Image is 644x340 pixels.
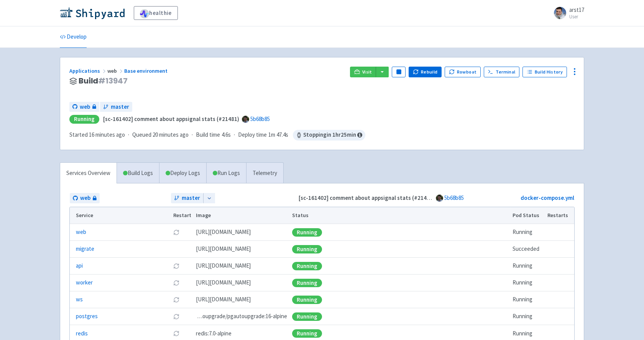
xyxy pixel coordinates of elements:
[196,278,251,287] span: [DOMAIN_NAME][URL]
[292,262,322,270] div: Running
[196,131,220,139] span: Build time
[444,194,464,201] a: 5b68b85
[98,75,127,86] span: # 13947
[445,67,481,77] button: Rowboat
[70,207,171,224] th: Service
[549,7,584,19] a: arst17 User
[60,163,117,184] a: Services Overview
[545,207,574,224] th: Restarts
[80,103,90,111] span: web
[510,241,545,258] td: Succeeded
[173,229,179,235] button: Restart pod
[79,77,127,85] span: Build
[76,262,83,270] a: api
[134,6,178,20] a: healthie
[111,103,129,111] span: master
[246,163,283,184] a: Telemetry
[522,67,567,77] a: Build History
[173,314,179,320] button: Restart pod
[293,130,365,141] span: Stopping in 1 hr 25 min
[69,67,107,74] a: Applications
[70,193,100,203] a: web
[196,295,251,304] span: [DOMAIN_NAME][URL]
[69,130,365,141] div: · · ·
[107,67,124,74] span: web
[510,258,545,275] td: Running
[153,131,189,138] time: 20 minutes ago
[510,275,545,291] td: Running
[159,163,206,184] a: Deploy Logs
[69,102,99,112] a: web
[510,308,545,325] td: Running
[292,228,322,237] div: Running
[132,131,189,138] span: Queued
[292,312,322,321] div: Running
[196,245,251,253] span: [DOMAIN_NAME][URL]
[173,280,179,286] button: Restart pod
[196,329,232,338] span: redis:7.0-alpine
[521,194,574,201] a: docker-compose.yml
[350,67,376,77] a: Visit
[76,278,93,287] a: worker
[292,245,322,253] div: Running
[173,263,179,269] button: Restart pod
[182,194,200,203] span: master
[194,207,290,224] th: Image
[100,102,132,112] a: master
[171,207,194,224] th: Restart
[292,279,322,287] div: Running
[60,7,125,19] img: Shipyard logo
[222,131,231,139] span: 4.6s
[569,14,584,19] small: User
[362,69,372,75] span: Visit
[69,131,125,138] span: Started
[196,312,287,321] span: pgautoupgrade/pgautoupgrade:16-alpine
[250,115,270,123] a: 5b68b85
[89,131,125,138] time: 16 minutes ago
[117,163,159,184] a: Build Logs
[80,194,90,203] span: web
[76,245,94,253] a: migrate
[76,329,88,338] a: redis
[299,194,435,201] strong: [sc-161402] comment about appsignal stats (#21481)
[76,295,83,304] a: ws
[60,26,87,48] a: Develop
[290,207,510,224] th: Status
[76,228,86,237] a: web
[196,262,251,270] span: [DOMAIN_NAME][URL]
[103,115,239,123] strong: [sc-161402] comment about appsignal stats (#21481)
[196,228,251,237] span: [DOMAIN_NAME][URL]
[238,131,267,139] span: Deploy time
[409,67,442,77] button: Rebuild
[292,329,322,338] div: Running
[292,296,322,304] div: Running
[206,163,246,184] a: Run Logs
[268,131,288,139] span: 1m 47.4s
[392,67,406,77] button: Pause
[484,67,519,77] a: Terminal
[76,312,98,321] a: postgres
[569,6,584,13] span: arst17
[124,67,169,74] a: Base environment
[173,297,179,303] button: Restart pod
[510,291,545,308] td: Running
[69,115,99,124] div: Running
[171,193,203,203] a: master
[510,207,545,224] th: Pod Status
[510,224,545,241] td: Running
[173,330,179,337] button: Restart pod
